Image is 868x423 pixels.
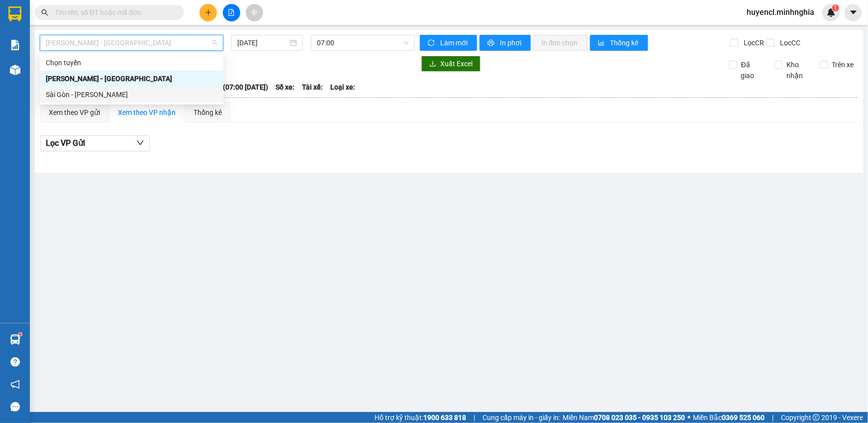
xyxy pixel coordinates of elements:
[246,4,263,21] button: aim
[610,37,640,48] span: Thống kê
[500,37,523,48] span: In phơi
[205,9,212,16] span: plus
[482,412,560,423] span: Cung cấp máy in - giấy in:
[594,414,685,422] strong: 0708 023 035 - 0935 103 250
[782,59,812,81] span: Kho nhận
[55,7,172,18] input: Tìm tên, số ĐT hoặc mã đơn
[813,414,820,421] span: copyright
[10,357,20,367] span: question-circle
[223,4,240,21] button: file-add
[739,6,822,18] span: huyencl.minhnghia
[46,57,217,68] div: Chọn tuyến
[480,35,531,51] button: printerIn phơi
[237,37,288,48] input: 12/10/2025
[46,73,217,84] div: [PERSON_NAME] - [GEOGRAPHIC_DATA]
[10,334,20,345] img: warehouse-icon
[40,71,223,87] div: Phan Rí - Sài Gòn
[19,333,22,336] sup: 1
[8,6,21,21] img: logo-vxr
[49,107,100,118] div: Xem theo VP gửi
[40,55,223,71] div: Chọn tuyến
[46,35,217,50] span: Phan Rí - Sài Gòn
[563,412,685,423] span: Miền Nam
[740,37,766,48] span: Lọc CR
[195,82,268,93] span: Chuyến: (07:00 [DATE])
[40,87,223,103] div: Sài Gòn - Phan Rí
[420,35,477,51] button: syncLàm mới
[136,139,144,147] span: down
[199,4,217,21] button: plus
[10,380,20,389] span: notification
[375,412,466,423] span: Hỗ trợ kỹ thuật:
[722,414,765,422] strong: 0369 525 060
[276,82,294,93] span: Số xe:
[302,82,323,93] span: Tài xế:
[10,65,20,75] img: warehouse-icon
[487,39,496,47] span: printer
[317,35,409,50] span: 07:00
[118,107,176,118] div: Xem theo VP nhận
[776,37,802,48] span: Lọc CC
[737,59,767,81] span: Đã giao
[772,412,773,423] span: |
[687,416,690,420] span: ⚪️
[40,135,150,151] button: Lọc VP Gửi
[533,35,587,51] button: In đơn chọn
[440,37,469,48] span: Làm mới
[598,39,606,47] span: bar-chart
[834,4,837,11] span: 1
[693,412,765,423] span: Miền Bắc
[474,412,475,423] span: |
[46,137,85,149] span: Lọc VP Gửi
[428,39,436,47] span: sync
[46,89,217,100] div: Sài Gòn - [PERSON_NAME]
[849,8,858,17] span: caret-down
[10,402,20,412] span: message
[845,4,862,21] button: caret-down
[590,35,648,51] button: bar-chartThống kê
[41,9,48,16] span: search
[10,40,20,50] img: solution-icon
[832,4,839,11] sup: 1
[423,414,466,422] strong: 1900 633 818
[330,82,355,93] span: Loại xe:
[827,8,836,17] img: icon-new-feature
[228,9,235,16] span: file-add
[421,56,481,72] button: downloadXuất Excel
[193,107,222,118] div: Thống kê
[828,59,858,70] span: Trên xe
[251,9,258,16] span: aim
